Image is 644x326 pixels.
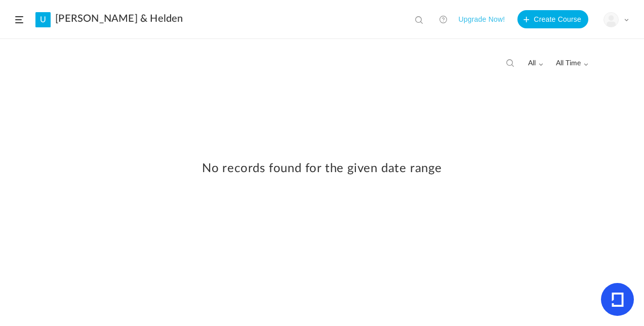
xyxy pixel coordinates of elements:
[556,59,588,68] span: All Time
[604,13,618,27] img: user-image.png
[517,10,588,28] button: Create Course
[10,161,634,176] h2: No records found for the given date range
[55,13,183,25] a: [PERSON_NAME] & Helden
[35,12,51,27] a: U
[528,59,543,68] span: all
[458,10,505,28] button: Upgrade Now!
